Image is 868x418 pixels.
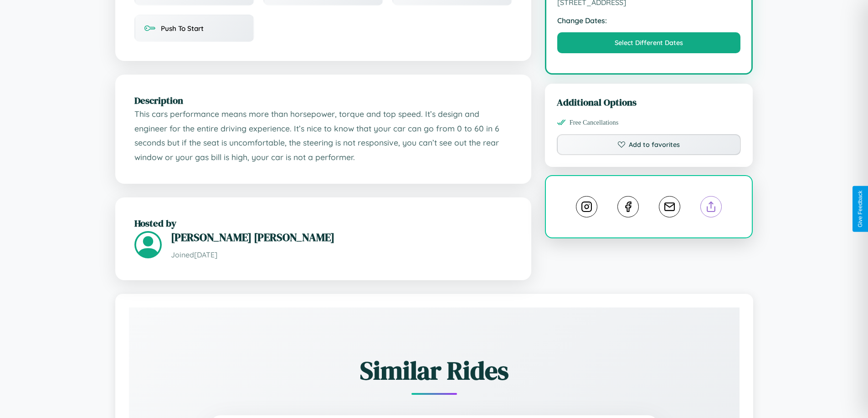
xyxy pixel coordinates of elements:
[161,353,708,388] h2: Similar Rides
[171,230,512,245] h3: [PERSON_NAME] [PERSON_NAME]
[134,107,512,165] p: This cars performance means more than horsepower, torque and top speed. It’s design and engineer ...
[557,96,741,109] h3: Additional Options
[171,248,512,262] p: Joined [DATE]
[557,16,741,25] strong: Change Dates:
[570,119,619,126] span: Free Cancellations
[557,32,741,53] button: Select Different Dates
[134,217,512,230] h2: Hosted by
[857,191,863,227] div: Give Feedback
[134,94,512,107] h2: Description
[161,24,204,33] span: Push To Start
[557,134,741,155] button: Add to favorites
